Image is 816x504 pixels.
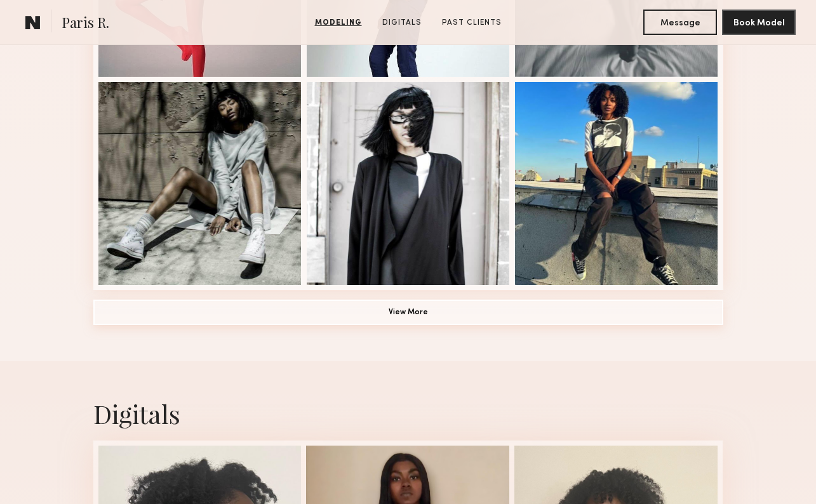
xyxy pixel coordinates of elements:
a: Past Clients [437,17,507,29]
button: Book Model [722,10,796,35]
a: Modeling [310,17,367,29]
button: View More [93,300,723,325]
div: Digitals [93,397,723,430]
button: Message [643,10,717,35]
span: Paris R. [62,13,109,35]
a: Digitals [377,17,427,29]
a: Book Model [722,17,796,27]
